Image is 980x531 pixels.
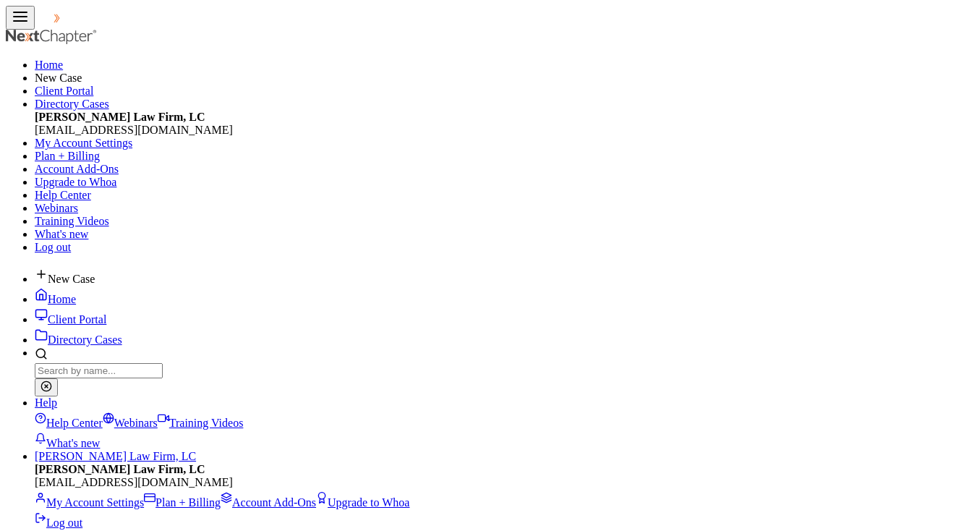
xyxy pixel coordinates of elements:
[103,417,158,429] a: Webinars
[35,215,109,227] a: Training Videos
[221,496,316,509] a: Account Add-Ons
[144,496,221,509] a: Plan + Billing
[35,124,233,136] span: [EMAIL_ADDRESS][DOMAIN_NAME]
[35,417,103,429] a: Help Center
[158,417,244,429] a: Training Videos
[35,228,88,240] a: What's new
[35,111,205,123] strong: [PERSON_NAME] Law Firm, LC
[35,59,63,71] a: Home
[35,437,100,449] a: What's new
[35,496,144,509] a: My Account Settings
[35,241,71,253] a: Log out
[35,98,109,110] a: Directory Cases
[35,163,119,175] a: Account Add-Ons
[35,463,205,475] strong: [PERSON_NAME] Law Firm, LC
[316,496,409,509] a: Upgrade to Whoa
[35,363,163,378] input: Search by name...
[35,293,76,305] a: Home
[35,85,93,97] a: Client Portal
[48,273,95,285] span: New Case
[35,202,78,214] a: Webinars
[35,517,82,529] a: Log out
[35,396,57,409] a: Help
[35,11,127,25] img: NextChapter
[35,463,974,530] div: [PERSON_NAME] Law Firm, LC
[35,176,116,188] a: Upgrade to Whoa
[35,313,106,326] a: Client Portal
[35,150,100,162] a: Plan + Billing
[35,476,233,488] span: [EMAIL_ADDRESS][DOMAIN_NAME]
[35,334,122,346] a: Directory Cases
[35,72,82,84] span: New Case
[35,137,132,149] a: My Account Settings
[6,30,98,44] img: NextChapter
[35,409,974,450] div: Help
[35,189,91,201] a: Help Center
[35,450,196,462] a: [PERSON_NAME] Law Firm, LC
